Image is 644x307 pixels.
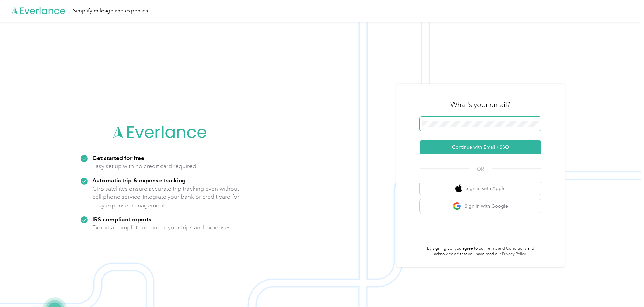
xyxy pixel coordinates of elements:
[420,199,541,213] button: google logoSign in with Google
[486,246,526,251] a: Terms and Conditions
[420,246,541,257] p: By signing up, you agree to our and acknowledge that you have read our .
[92,162,196,171] p: Easy set up with no credit card required
[420,140,541,154] button: Continue with Email / SSO
[92,185,240,210] p: GPS satellites ensure accurate trip tracking even without cell phone service. Integrate your bank...
[450,100,510,110] h3: What's your email?
[420,182,541,195] button: apple logoSign in with Apple
[469,165,492,173] span: OR
[92,154,144,161] strong: Get started for free
[92,223,232,232] p: Export a complete record of your trips and expenses.
[73,7,148,15] div: Simplify mileage and expenses
[92,216,151,223] strong: IRS compliant reports
[453,202,461,210] img: google logo
[502,252,526,257] a: Privacy Policy
[455,184,462,193] img: apple logo
[92,177,186,184] strong: Automatic trip & expense tracking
